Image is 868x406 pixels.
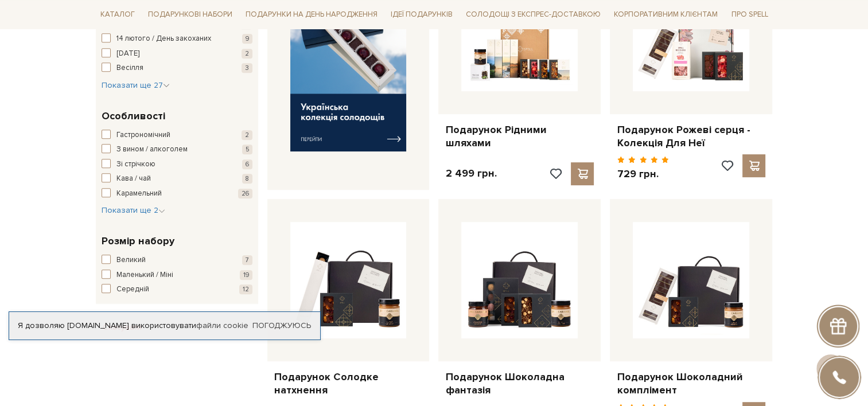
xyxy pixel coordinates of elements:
[102,80,170,91] button: Показати ще 27
[617,370,765,397] a: Подарунок Шоколадний комплімент
[242,145,252,154] span: 5
[102,48,252,60] button: [DATE] 2
[116,130,170,141] span: Гастрономічний
[102,80,170,90] span: Показати ще 27
[609,5,722,24] a: Корпоративним клієнтам
[461,5,605,24] a: Солодощі з експрес-доставкою
[96,6,139,24] span: Каталог
[102,233,174,249] span: Розмір набору
[196,321,248,330] a: файли cookie
[242,34,252,44] span: 9
[116,159,155,170] span: Зі стрічкою
[274,370,423,397] a: Подарунок Солодке натхнення
[102,33,252,45] button: 14 лютого / День закоханих 9
[617,167,669,181] p: 729 грн.
[102,284,252,295] button: Середній 12
[726,6,772,24] span: Про Spell
[116,188,162,200] span: Карамельний
[102,159,252,170] button: Зі стрічкою 6
[116,255,146,266] span: Великий
[242,49,252,58] span: 2
[116,48,139,60] span: [DATE]
[116,144,188,155] span: З вином / алкоголем
[240,19,252,29] span: 15
[242,255,252,265] span: 7
[242,130,252,140] span: 2
[242,63,252,73] span: 3
[239,284,252,294] span: 12
[102,130,252,141] button: Гастрономічний 2
[116,33,211,45] span: 14 лютого / День закоханих
[102,270,252,281] button: Маленький / Міні 19
[102,205,165,216] button: Показати ще 2
[386,6,457,24] span: Ідеї подарунків
[116,284,149,295] span: Середній
[241,6,382,24] span: Подарунки на День народження
[143,6,237,24] span: Подарункові набори
[242,159,252,169] span: 6
[102,63,252,74] button: Весілля 3
[116,270,173,281] span: Маленький / Міні
[9,321,320,331] div: Я дозволяю [DOMAIN_NAME] використовувати
[238,189,252,198] span: 26
[445,123,594,150] a: Подарунок Рідними шляхами
[102,108,165,124] span: Особливості
[445,167,496,180] p: 2 499 грн.
[617,123,765,150] a: Подарунок Рожеві серця - Колекція Для Неї
[445,370,594,397] a: Подарунок Шоколадна фантазія
[116,173,151,185] span: Кава / чай
[102,205,165,215] span: Показати ще 2
[102,173,252,185] button: Кава / чай 8
[102,255,252,266] button: Великий 7
[240,270,252,280] span: 19
[252,321,311,331] a: Погоджуюсь
[102,144,252,155] button: З вином / алкоголем 5
[242,174,252,184] span: 8
[116,63,143,74] span: Весілля
[102,188,252,200] button: Карамельний 26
